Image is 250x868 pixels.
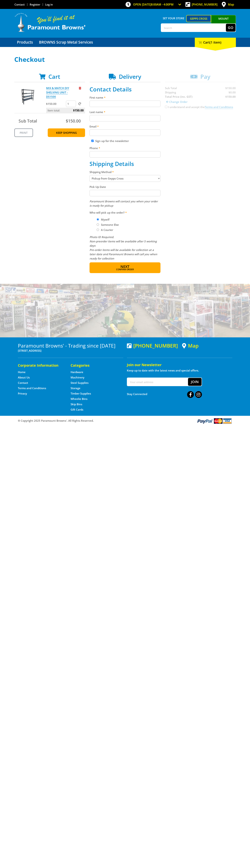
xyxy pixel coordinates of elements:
a: Go to the Machinery page [71,376,84,379]
input: Please select who will pick up the order. [97,229,99,231]
a: Go to the Skip Bins page [71,402,82,406]
a: Go to the registration page [30,3,40,6]
label: Last name [90,110,160,114]
span: Cart [48,73,60,80]
input: Please enter your email address. [90,129,160,136]
h1: Checkout [14,56,236,63]
a: Remove from cart [79,86,81,90]
h2: Contact Details [90,86,160,93]
a: Keep Shopping [48,128,85,137]
span: Next [120,264,129,269]
select: Please select a shipping method. [90,175,160,182]
label: Shipping Method [90,170,160,174]
a: Go to the Contact page [18,381,28,385]
a: Go to the Products page [14,38,36,47]
label: Phone [90,146,160,150]
label: Email [90,124,160,129]
span: Delivery [119,73,141,80]
p: [STREET_ADDRESS] [18,348,123,353]
span: Sub Total [19,118,37,124]
p: $150.00 [46,102,65,106]
input: Please select a pick up date. [90,190,160,196]
h3: Paramount Browns' - Trading since [DATE] [18,343,123,348]
input: Please enter your first name. [90,101,160,107]
input: Your email address [127,378,188,386]
input: Please select who will pick up the order. [97,223,99,226]
a: Mount [PERSON_NAME] [211,15,236,29]
label: Someone Else [100,222,120,228]
img: PayPal, Mastercard, Visa accepted [197,418,232,424]
span: Confirm order [97,268,153,271]
em: Photo ID Required. Non-preorder items will be available after 5 working days Pre-order items will... [90,235,157,260]
label: Pick Up Date [90,185,160,189]
h5: Corporate Information [18,363,63,368]
div: Cart [195,38,236,47]
button: Join [188,378,202,386]
span: $150.00 [73,108,84,113]
label: Myself [100,216,111,223]
a: Go to the About Us page [18,376,30,379]
img: Paramount Browns' [14,13,86,32]
h2: Shipping Details [90,160,160,167]
a: Go to the Home page [18,370,26,374]
a: Go to the Wheelie Bins page [71,397,87,401]
a: Go to the Timber Supplies page [71,392,91,395]
p: Keep up to date with the latest news and special offers. [127,368,232,373]
a: Print [14,128,33,137]
div: [PHONE_NUMBER] [127,343,178,348]
a: Go to the Storage page [71,386,80,390]
button: Go [226,24,236,32]
a: Go to the Steel Supplies page [71,381,88,385]
label: First name [90,95,160,100]
label: Sign up for the newsletter [95,139,129,143]
a: Go to the Contact page [14,3,25,6]
span: 8:00am - 4:00pm [151,3,174,6]
span: $150.00 [66,118,81,124]
label: A Courier [100,227,114,233]
a: Gepps Cross [186,15,211,22]
span: Set your store [161,15,186,21]
input: Please enter your last name. [90,115,160,121]
img: MIX & MATCH DIY SHELVING UNIT - DS1500 [18,86,39,107]
a: Go to the Privacy page [18,392,27,395]
button: Next Confirm order [90,262,160,273]
a: Go to the Gift Cards page [71,408,83,411]
a: View a map of Gepps Cross location [182,343,199,349]
input: Please enter your telephone number. [90,151,160,158]
a: Log in [45,3,53,6]
p: Item total: [46,108,85,113]
span: (1 item) [210,40,221,44]
a: Go to the Hardware page [71,370,83,374]
div: ® Copyright 2025 Paramount Browns'. All Rights Reserved. [14,418,236,424]
h5: Join our Newsletter [127,362,232,367]
em: Paramount Browns will contact you when your order is ready for pickup [90,199,158,207]
input: Please select who will pick up the order. [97,218,99,221]
a: MIX & MATCH DIY SHELVING UNIT - DS1500 [46,86,69,99]
label: Who will pick up the order? [90,210,160,215]
div: Stay Connected [127,390,202,398]
span: OPEN [DATE] [133,3,174,6]
h5: Categories [71,363,116,368]
a: Go to the Terms and Conditions page [18,386,46,390]
input: Search [161,24,226,32]
a: Go to the BROWNS Scrap Metal Services page [36,38,96,47]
